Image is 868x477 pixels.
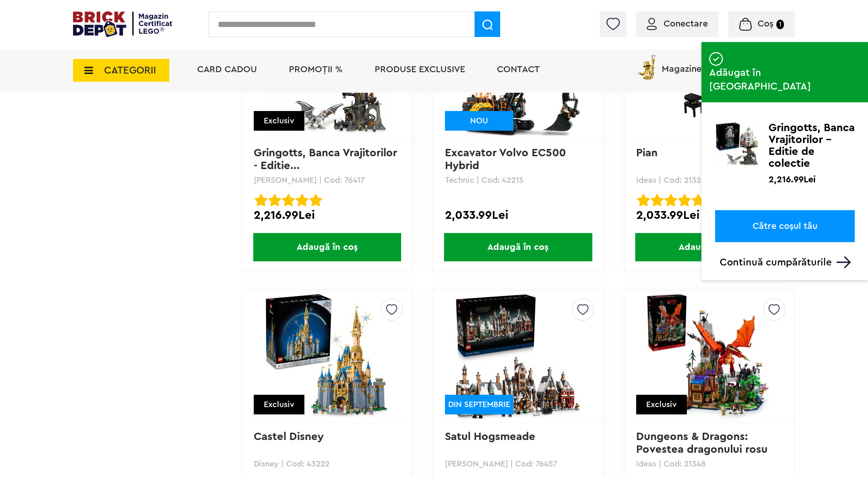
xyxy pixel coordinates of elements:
span: Adaugă în coș [253,233,401,261]
p: Technic | Cod: 42215 [445,176,591,184]
div: NOU [445,111,513,131]
a: Adaugă în coș [242,233,412,261]
img: Evaluare cu stele [678,194,691,207]
span: Adăugat în [GEOGRAPHIC_DATA] [709,66,860,93]
img: Evaluare cu stele [255,194,267,207]
img: Evaluare cu stele [692,194,705,207]
img: Evaluare cu stele [309,194,322,207]
a: Contact [497,65,540,74]
a: Adaugă în coș [625,233,794,261]
p: Disney | Cod: 43222 [254,460,400,468]
img: Evaluare cu stele [664,194,677,207]
img: Evaluare cu stele [651,194,664,207]
p: Ideas | Cod: 21323 [636,176,783,184]
a: Gringotts, Banca Vrajitorilor - Editie... [254,148,400,171]
img: Evaluare cu stele [296,194,309,207]
img: Evaluare cu stele [282,194,295,207]
span: CATEGORII [104,65,156,75]
div: 2,033.99Lei [445,209,591,221]
p: Gringotts, Banca Vrajitorilor - Editie de colectie [769,122,855,170]
img: Evaluare cu stele [268,194,281,207]
a: Excavator Volvo EC500 Hybrid [445,148,569,171]
a: Card Cadou [197,65,257,74]
img: addedtocart [701,113,710,122]
img: Arrow%20-%20Down.svg [837,256,851,268]
div: Exclusiv [254,395,304,414]
img: addedtocart [709,52,723,66]
p: Ideas | Cod: 21348 [636,460,783,468]
a: Dungeons & Dragons: Povestea dragonului rosu [636,431,768,455]
a: Către coșul tău [715,210,855,242]
img: Evaluare cu stele [637,194,650,207]
a: Castel Disney [254,431,324,442]
div: DIN SEPTEMBRIE [445,395,513,414]
div: Exclusiv [254,111,304,131]
p: [PERSON_NAME] | Cod: 76417 [254,176,400,184]
small: 1 [776,20,784,29]
span: Adaugă în coș [635,233,783,261]
img: Castel Disney [263,292,391,420]
a: Conectare [647,19,708,28]
a: Produse exclusive [375,65,465,74]
span: Magazine Certificate LEGO® [662,53,781,74]
p: 2,216.99Lei [769,174,816,183]
span: Coș [758,19,774,28]
a: Adaugă în coș [434,233,603,261]
a: Satul Hogsmeade [445,431,535,442]
img: Satul Hogsmeade [454,292,582,420]
span: Adaugă în coș [444,233,592,261]
p: Continuă cumpărăturile [720,256,855,268]
div: 2,216.99Lei [254,209,400,221]
p: [PERSON_NAME] | Cod: 76457 [445,460,591,468]
a: PROMOȚII % [289,65,343,74]
span: Conectare [664,19,708,28]
div: Exclusiv [636,395,687,414]
img: Dungeons & Dragons: Povestea dragonului rosu [645,292,773,420]
a: Pian [636,148,658,159]
img: Gringotts, Banca Vrajitorilor - Editie de colectie [715,122,760,167]
div: 2,033.99Lei [636,209,783,221]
